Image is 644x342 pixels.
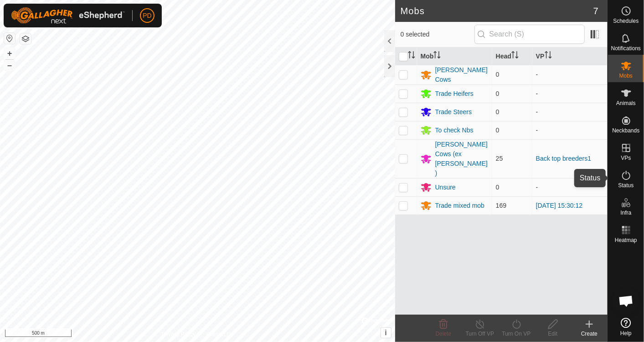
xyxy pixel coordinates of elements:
span: 0 [496,184,500,191]
button: + [4,48,15,59]
div: Trade Heifers [435,89,474,99]
a: [DATE] 15:30:12 [536,202,582,209]
p-sorticon: Activate to sort [511,53,519,60]
span: 0 [496,126,500,134]
span: Schedules [613,18,639,24]
span: 25 [496,155,503,162]
td: - [532,178,608,196]
div: [PERSON_NAME] Cows (ex [PERSON_NAME]) [435,140,489,178]
div: Trade mixed mob [435,201,484,210]
div: Unsure [435,183,456,192]
th: Mob [417,47,492,65]
a: Back top breeders1 [536,155,591,162]
span: 0 [496,108,500,116]
span: 169 [496,202,506,209]
div: Create [571,330,608,338]
h2: Mobs [401,5,593,16]
span: Neckbands [612,128,639,133]
span: Help [620,331,632,336]
button: Reset Map [4,33,15,44]
span: VPs [621,155,631,161]
div: Turn On VP [498,330,535,338]
span: Mobs [619,73,633,79]
span: 0 [496,90,500,97]
span: 0 [496,71,500,78]
a: Contact Us [206,330,233,338]
div: Edit [535,330,571,338]
td: - [532,65,608,84]
td: - [532,84,608,103]
span: PD [143,11,151,21]
div: Open chat [613,287,640,315]
input: Search (S) [474,25,585,44]
button: i [381,328,391,338]
td: - [532,121,608,139]
div: Turn Off VP [462,330,498,338]
p-sorticon: Activate to sort [545,53,552,60]
td: - [532,103,608,121]
span: Notifications [611,46,641,51]
img: Gallagher Logo [11,7,125,24]
span: Heatmap [615,237,637,243]
div: To check Nbs [435,126,474,135]
span: 0 selected [401,30,474,39]
a: Privacy Policy [161,330,196,338]
p-sorticon: Activate to sort [408,53,415,60]
button: – [4,60,15,71]
button: Map Layers [20,33,31,44]
span: i [385,329,386,337]
th: VP [532,47,608,65]
div: Trade Steers [435,107,472,117]
span: Delete [436,331,452,337]
p-sorticon: Activate to sort [433,53,441,60]
div: [PERSON_NAME] Cows [435,65,489,84]
a: Help [608,314,644,340]
span: Infra [620,210,631,216]
span: Animals [616,100,636,106]
span: 7 [593,4,598,18]
span: Status [618,183,634,188]
th: Head [492,47,532,65]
